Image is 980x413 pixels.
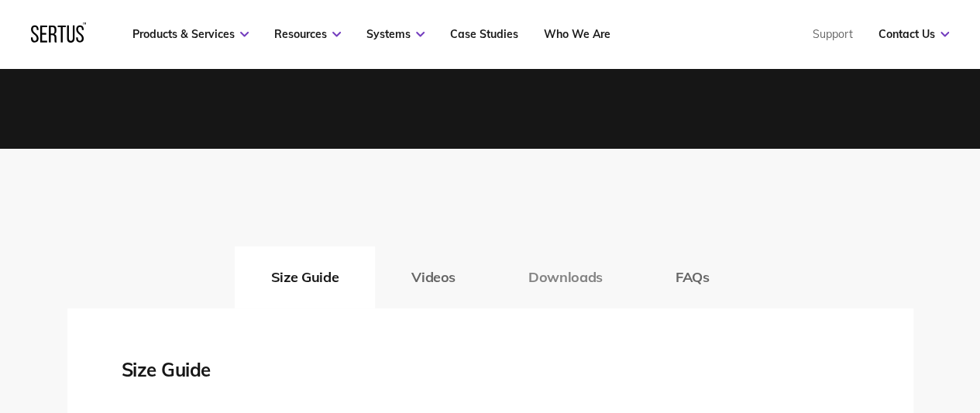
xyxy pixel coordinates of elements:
a: Support [813,27,853,41]
a: Case Studies [450,27,518,41]
a: Systems [366,27,425,41]
div: Size Guide [122,355,277,384]
button: FAQs [639,246,746,308]
button: Videos [375,246,492,308]
a: Contact Us [879,27,949,41]
a: Who We Are [544,27,610,41]
a: Resources [274,27,341,41]
a: Products & Services [132,27,249,41]
button: Downloads [492,246,639,308]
